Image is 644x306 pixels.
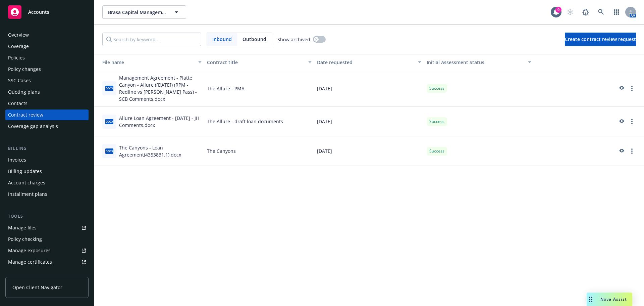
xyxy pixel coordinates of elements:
[5,177,89,188] a: Account charges
[314,136,424,166] div: [DATE]
[587,293,632,306] button: Nova Assist
[8,177,45,188] div: Account charges
[5,110,89,120] a: Contract review
[12,284,62,291] span: Open Client Navigator
[28,9,49,15] span: Accounts
[563,5,577,19] a: Start snowing
[5,222,89,233] a: Manage files
[204,107,314,136] div: The Allure - draft loan documents
[565,33,636,46] button: Create contract review request
[8,245,51,256] div: Manage exposures
[5,145,89,152] div: Billing
[5,234,89,245] a: Policy checking
[610,5,623,19] a: Switch app
[102,33,201,46] input: Search by keyword...
[237,33,272,46] span: Outbound
[5,64,89,75] a: Policy changes
[314,107,424,136] div: [DATE]
[8,222,37,233] div: Manage files
[5,166,89,177] a: Billing updates
[600,296,627,302] span: Nova Assist
[277,36,310,43] span: Show archived
[212,36,232,43] span: Inbound
[5,41,89,52] a: Coverage
[5,87,89,97] a: Quoting plans
[8,41,29,52] div: Coverage
[119,115,202,129] div: Allure Loan Agreement - [DATE] - JH Comments.docx
[5,121,89,132] a: Coverage gap analysis
[5,257,89,267] a: Manage certificates
[5,30,89,40] a: Overview
[579,5,592,19] a: Report a Bug
[105,119,113,124] span: docx
[105,86,113,91] span: docx
[427,59,484,65] span: Initial Assessment Status
[8,52,25,63] div: Policies
[119,144,202,158] div: The Canyons - Loan Agreement(4353831.1).docx
[5,52,89,63] a: Policies
[617,118,625,126] a: preview
[594,5,608,19] a: Search
[5,98,89,109] a: Contacts
[429,148,444,154] span: Success
[628,84,636,92] a: more
[119,74,202,102] div: Management Agreement - Platte Canyon - Allure ([DATE]) (RPM - Redline vs [PERSON_NAME] Pass) - SC...
[105,148,113,154] span: docx
[8,30,29,40] div: Overview
[97,59,194,66] div: Toggle SortBy
[8,189,47,200] div: Installment plans
[628,118,636,126] a: more
[5,155,89,165] a: Invoices
[8,98,28,109] div: Contacts
[204,54,314,70] button: Contract title
[8,234,42,245] div: Policy checking
[8,75,31,86] div: SSC Cases
[204,136,314,166] div: The Canyons
[207,59,304,66] div: Contract title
[5,213,89,220] div: Tools
[317,59,414,66] div: Date requested
[617,147,625,155] a: preview
[102,5,186,19] button: Brasa Capital Management, LLC
[427,59,524,66] div: Toggle SortBy
[8,64,41,75] div: Policy changes
[204,70,314,107] div: The Allure - PMA
[429,85,444,91] span: Success
[617,84,625,92] a: preview
[8,121,58,132] div: Coverage gap analysis
[314,70,424,107] div: [DATE]
[5,245,89,256] a: Manage exposures
[8,155,26,165] div: Invoices
[97,59,194,66] div: File name
[8,257,52,267] div: Manage certificates
[314,54,424,70] button: Date requested
[108,9,166,16] span: Brasa Capital Management, LLC
[5,189,89,200] a: Installment plans
[8,166,42,177] div: Billing updates
[8,268,42,279] div: Manage claims
[5,3,89,21] a: Accounts
[5,268,89,279] a: Manage claims
[8,87,40,97] div: Quoting plans
[243,36,266,43] span: Outbound
[207,33,237,46] span: Inbound
[565,36,636,42] span: Create contract review request
[587,293,595,306] div: Drag to move
[429,119,444,125] span: Success
[5,75,89,86] a: SSC Cases
[555,7,561,13] div: 9
[628,147,636,155] a: more
[8,110,43,120] div: Contract review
